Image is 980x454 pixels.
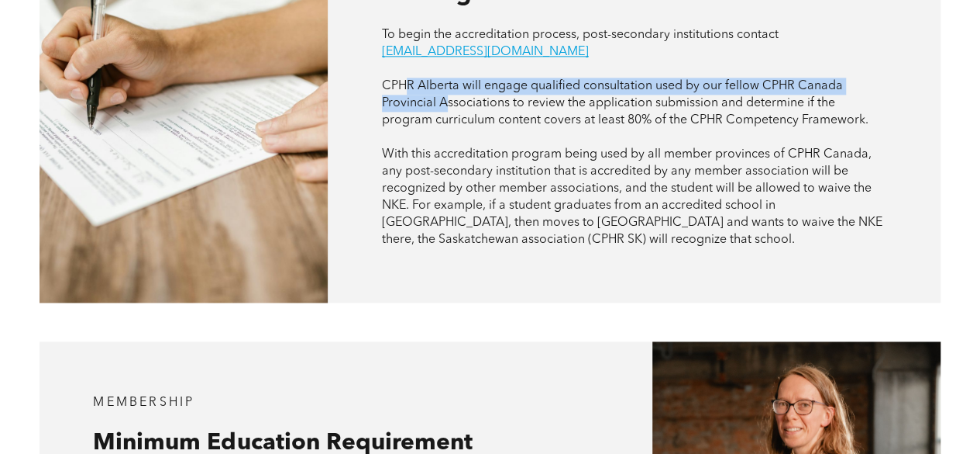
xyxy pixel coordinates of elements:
[93,397,194,409] span: MEMBERSHIP
[382,46,589,58] a: [EMAIL_ADDRESS][DOMAIN_NAME]
[382,148,882,246] span: With this accreditation program being used by all member provinces of CPHR Canada, any post-secon...
[382,29,779,41] span: To begin the accreditation process, post-secondary institutions contact
[382,80,868,126] span: CPHR Alberta will engage qualified consultation used by our fellow CPHR Canada Provincial Associa...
